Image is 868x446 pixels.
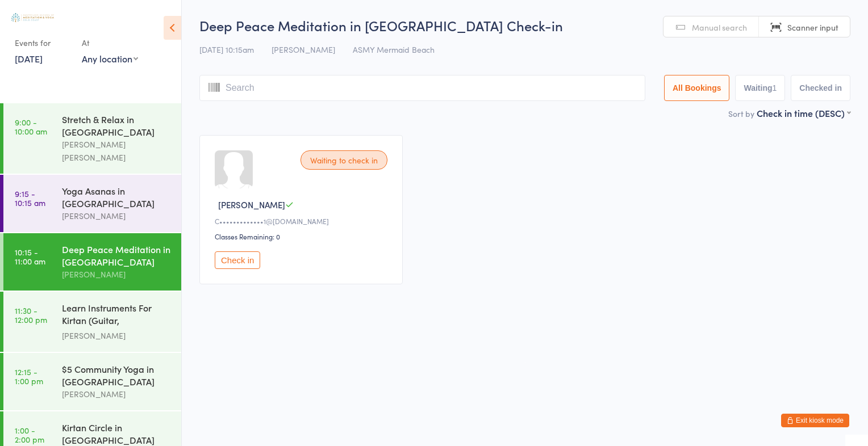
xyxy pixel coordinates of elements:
div: Classes Remaining: 0 [215,232,391,241]
input: Search [199,75,645,101]
button: Checked in [791,75,850,101]
label: Sort by [728,108,754,119]
div: 1 [773,83,777,92]
time: 11:30 - 12:00 pm [15,306,47,324]
div: [PERSON_NAME] [62,329,172,342]
time: 12:15 - 1:00 pm [15,367,43,385]
div: Deep Peace Meditation in [GEOGRAPHIC_DATA] [62,243,172,268]
div: At [82,33,138,52]
img: Australian School of Meditation & Yoga (Gold Coast) [11,13,54,22]
div: Yoga Asanas in [GEOGRAPHIC_DATA] [62,184,172,209]
div: C•••••••••••••1@[DOMAIN_NAME] [215,216,391,226]
time: 9:00 - 10:00 am [15,117,47,136]
div: Stretch & Relax in [GEOGRAPHIC_DATA] [62,113,172,138]
span: [DATE] 10:15am [199,44,254,55]
span: [PERSON_NAME] [218,199,285,211]
a: 12:15 -1:00 pm$5 Community Yoga in [GEOGRAPHIC_DATA][PERSON_NAME] [3,353,181,410]
div: Events for [15,33,70,52]
div: Learn Instruments For Kirtan (Guitar, Harmonium, U... [62,301,172,329]
div: Kirtan Circle in [GEOGRAPHIC_DATA] [62,421,172,446]
div: [PERSON_NAME] [PERSON_NAME] [62,138,172,164]
a: 9:00 -10:00 amStretch & Relax in [GEOGRAPHIC_DATA][PERSON_NAME] [PERSON_NAME] [3,103,181,174]
a: 10:15 -11:00 amDeep Peace Meditation in [GEOGRAPHIC_DATA][PERSON_NAME] [3,233,181,291]
div: Waiting to check in [301,150,387,170]
time: 10:15 - 11:00 am [15,247,45,266]
div: [PERSON_NAME] [62,268,172,281]
button: Check in [215,251,260,269]
a: 9:15 -10:15 amYoga Asanas in [GEOGRAPHIC_DATA][PERSON_NAME] [3,175,181,232]
span: Scanner input [787,22,838,33]
button: Waiting1 [735,75,785,101]
a: [DATE] [15,52,43,65]
div: Any location [82,52,138,65]
div: [PERSON_NAME] [62,209,172,222]
time: 9:15 - 10:15 am [15,189,45,207]
h2: Deep Peace Meditation in [GEOGRAPHIC_DATA] Check-in [199,16,850,35]
span: [PERSON_NAME] [272,44,335,55]
div: Check in time (DESC) [757,107,850,119]
button: Exit kiosk mode [781,414,849,427]
button: All Bookings [664,75,730,101]
a: 11:30 -12:00 pmLearn Instruments For Kirtan (Guitar, Harmonium, U...[PERSON_NAME] [3,292,181,352]
span: ASMY Mermaid Beach [353,44,435,55]
div: [PERSON_NAME] [62,388,172,401]
div: $5 Community Yoga in [GEOGRAPHIC_DATA] [62,363,172,388]
span: Manual search [692,22,747,33]
time: 1:00 - 2:00 pm [15,426,44,444]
